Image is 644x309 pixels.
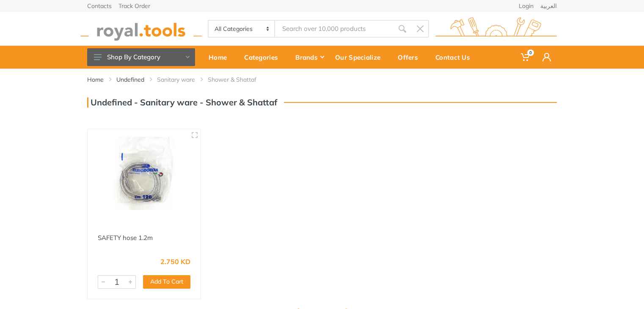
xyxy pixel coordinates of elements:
[392,46,429,69] a: Offers
[143,275,190,289] button: Add To Cart
[519,3,534,9] a: Login
[209,21,275,37] select: Category
[289,48,329,66] div: Brands
[329,48,392,66] div: Our Specialize
[118,3,150,9] a: Track Order
[515,46,537,69] a: 0
[238,48,289,66] div: Categories
[98,234,153,242] a: SAFETY hose 1.2m
[160,258,190,265] div: 2.750 KD
[98,218,116,233] img: 1.webp
[87,3,112,9] a: Contacts
[87,97,277,108] h3: Undefined - Sanitary ware - Shower & Shattaf
[392,48,429,66] div: Offers
[95,137,193,210] img: Royal Tools - SAFETY hose 1.2m
[208,75,269,84] li: Shower & Shattaf
[116,75,144,84] a: Undefined
[80,17,202,41] img: royal.tools Logo
[429,48,482,66] div: Contact Us
[540,3,557,9] a: العربية
[87,75,104,84] a: Home
[275,20,394,38] input: Site search
[203,48,238,66] div: Home
[87,75,557,84] nav: breadcrumb
[157,75,195,84] a: Sanitary ware
[87,48,195,66] button: Shop By Category
[329,46,392,69] a: Our Specialize
[203,46,238,69] a: Home
[238,46,289,69] a: Categories
[527,50,534,56] span: 0
[429,46,482,69] a: Contact Us
[435,17,557,41] img: royal.tools Logo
